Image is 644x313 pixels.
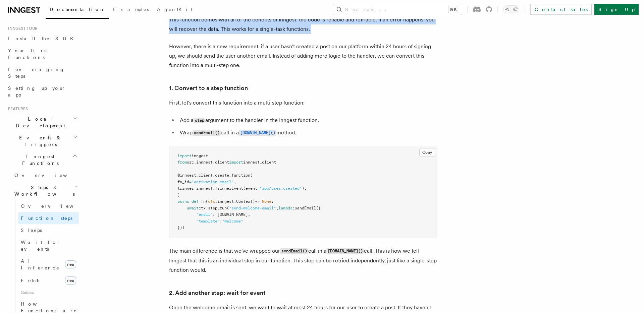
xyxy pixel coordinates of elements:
[192,153,208,158] span: inngest
[8,48,48,60] span: Your first Functions
[187,160,194,165] span: src
[65,276,76,285] span: new
[215,160,229,165] span: client
[8,67,65,79] span: Leveraging Steps
[227,206,229,210] span: (
[21,258,60,270] span: AI Inference
[177,225,184,230] span: }))
[187,206,199,210] span: await
[157,7,193,12] span: AgentKit
[295,206,316,210] span: sendEmail
[292,206,295,210] span: :
[217,199,234,204] span: inngest
[5,26,38,31] span: Inngest tour
[236,199,255,204] span: Context)
[5,113,79,132] button: Local Development
[250,173,253,178] span: (
[8,85,66,98] span: Setting up your app
[5,106,28,112] span: Features
[169,98,437,108] p: First, let's convert this function into a multi-step function:
[257,186,260,191] span: =
[46,2,109,19] a: Documentation
[18,287,79,298] span: Guides
[178,116,437,125] li: Add a argument to the handler in the Inngest function.
[5,134,73,148] span: Events & Triggers
[271,199,274,204] span: :
[255,199,260,204] span: ->
[239,129,276,136] a: [DOMAIN_NAME]()
[243,186,257,191] span: (event
[208,206,217,210] span: step
[239,130,276,136] code: [DOMAIN_NAME]()
[192,180,234,184] span: "activation-email"
[199,206,206,210] span: ctx
[215,173,250,178] span: create_function
[21,215,72,221] span: Function steps
[260,186,302,191] span: "app/user.created"
[206,199,208,204] span: (
[194,186,196,191] span: =
[18,200,79,212] a: Overview
[8,36,77,41] span: Install the SDK
[194,160,196,165] span: .
[220,206,227,210] span: run
[196,212,213,217] span: "email"
[333,4,462,15] button: Search...⌘K
[196,160,213,165] span: inngest
[169,15,437,34] p: This function comes with all of the benefits of Inngest: the code is reliable and retriable. If a...
[177,199,189,204] span: async
[229,160,243,165] span: import
[208,199,215,204] span: ctx
[18,255,79,274] a: AI Inferencenew
[196,186,215,191] span: inngest.
[222,219,243,224] span: "welcome"
[21,240,61,252] span: Wait for events
[169,288,266,298] a: 2. Add another step: wait for event
[196,219,220,224] span: "template"
[18,212,79,224] a: Function steps
[316,206,321,210] span: ({
[448,6,458,13] kbd: ⌘K
[177,173,213,178] span: @inngest_client
[280,248,308,254] code: sendEmail()
[177,186,194,191] span: trigger
[177,160,187,165] span: from
[419,148,435,157] button: Copy
[65,260,76,268] span: new
[302,186,307,191] span: ),
[5,132,79,150] button: Events & Triggers
[177,193,180,197] span: )
[215,199,217,204] span: :
[12,181,79,200] button: Steps & Workflows
[201,199,206,204] span: fn
[5,150,79,169] button: Inngest Functions
[153,2,197,18] a: AgentKit
[213,212,250,217] span: : [DOMAIN_NAME],
[5,33,79,45] a: Install the SDK
[5,82,79,101] a: Setting up your app
[5,63,79,82] a: Leveraging Steps
[169,83,248,93] a: 1. Convert to a step function
[213,173,215,178] span: .
[177,180,189,184] span: fn_id
[14,173,84,178] span: Overview
[189,180,192,184] span: =
[50,7,105,12] span: Documentation
[113,7,149,12] span: Examples
[503,5,519,13] button: Toggle dark mode
[21,228,42,233] span: Sleeps
[220,219,222,224] span: :
[276,206,278,210] span: ,
[192,199,199,204] span: def
[206,206,208,210] span: .
[194,118,205,123] code: step
[229,206,276,210] span: "send-welcome-email"
[177,153,192,158] span: import
[12,169,79,181] a: Overview
[326,248,364,254] code: [DOMAIN_NAME]()
[193,130,221,136] code: sendEmail()
[215,186,243,191] span: TriggerEvent
[217,206,220,210] span: .
[594,4,639,15] a: Sign Up
[278,206,292,210] span: lambda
